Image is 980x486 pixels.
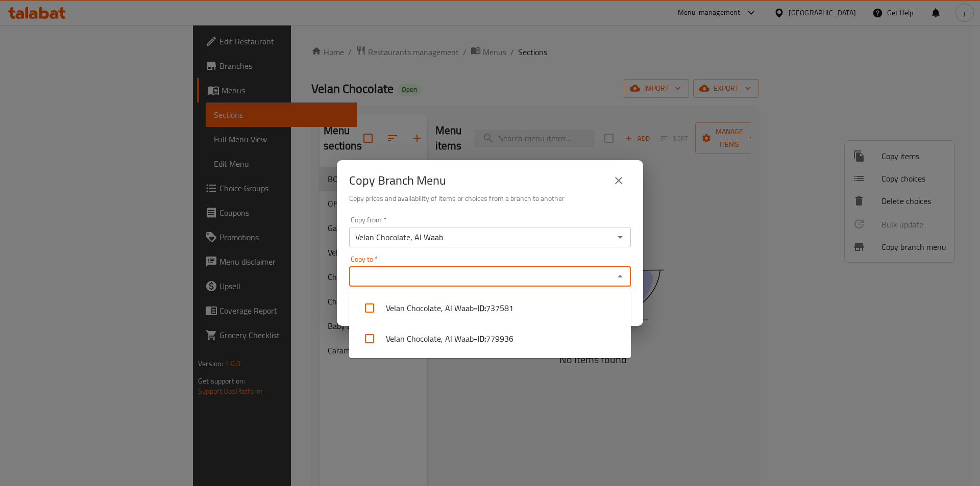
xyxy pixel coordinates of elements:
button: close [606,168,631,193]
b: - ID: [474,302,486,314]
h2: Copy Branch Menu [349,172,446,189]
li: Velan Chocolate, Al Waab [349,323,631,354]
button: Open [613,230,627,244]
span: 737581 [486,302,513,314]
li: Velan Chocolate, Al Waab [349,293,631,323]
b: - ID: [474,332,486,345]
h6: Copy prices and availability of items or choices from a branch to another [349,193,631,204]
span: 779936 [486,332,513,345]
button: Close [613,269,627,284]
